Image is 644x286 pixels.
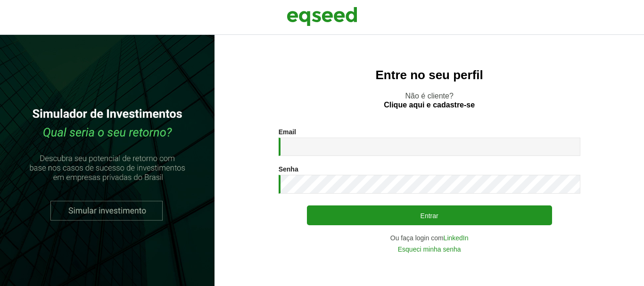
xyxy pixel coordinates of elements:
[287,5,357,28] img: EqSeed Logo
[384,101,475,109] a: Clique aqui e cadastre-se
[279,166,298,172] label: Senha
[398,246,461,253] a: Esqueci minha senha
[444,235,469,241] a: LinkedIn
[279,235,580,241] div: Ou faça login com
[307,205,552,225] button: Entrar
[279,129,296,135] label: Email
[233,68,625,82] h2: Entre no seu perfil
[233,91,625,109] p: Não é cliente?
